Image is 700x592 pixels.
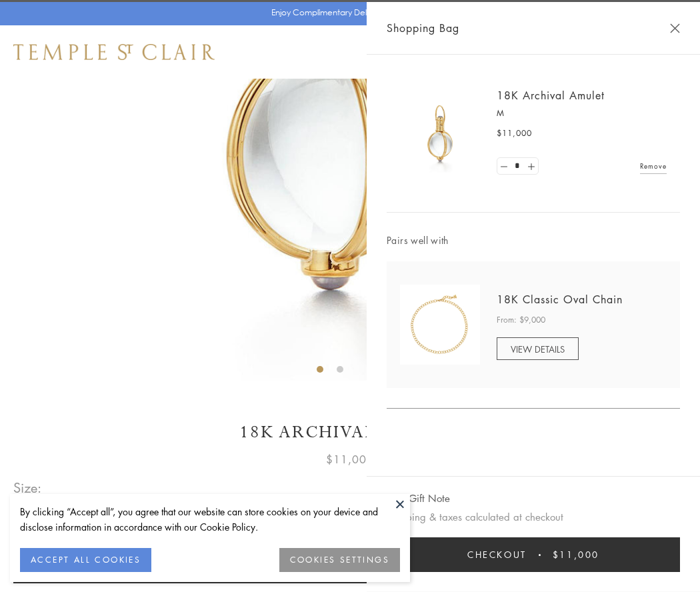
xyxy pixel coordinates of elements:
[326,451,374,468] span: $11,000
[13,421,687,444] h1: 18K Archival Amulet
[511,343,565,355] span: VIEW DETAILS
[387,490,450,507] button: Add Gift Note
[387,537,680,572] button: Checkout $11,000
[467,547,527,562] span: Checkout
[497,127,532,140] span: $11,000
[400,285,480,365] img: N88865-OV18
[497,158,511,175] a: Set quantity to 0
[497,313,545,327] span: From: $9,000
[497,107,667,120] p: M
[670,23,680,33] button: Close Shopping Bag
[271,6,423,19] p: Enjoy Complimentary Delivery & Returns
[387,509,680,525] p: Shipping & taxes calculated at checkout
[13,477,43,499] span: Size:
[387,233,680,248] span: Pairs well with
[553,547,599,562] span: $11,000
[497,88,605,103] a: 18K Archival Amulet
[20,548,151,572] button: ACCEPT ALL COOKIES
[13,44,215,60] img: Temple St. Clair
[387,19,459,37] span: Shopping Bag
[400,93,480,173] img: 18K Archival Amulet
[279,548,400,572] button: COOKIES SETTINGS
[20,504,400,535] div: By clicking “Accept all”, you agree that our website can store cookies on your device and disclos...
[497,292,623,307] a: 18K Classic Oval Chain
[497,337,579,360] a: VIEW DETAILS
[640,159,667,173] a: Remove
[524,158,537,175] a: Set quantity to 2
